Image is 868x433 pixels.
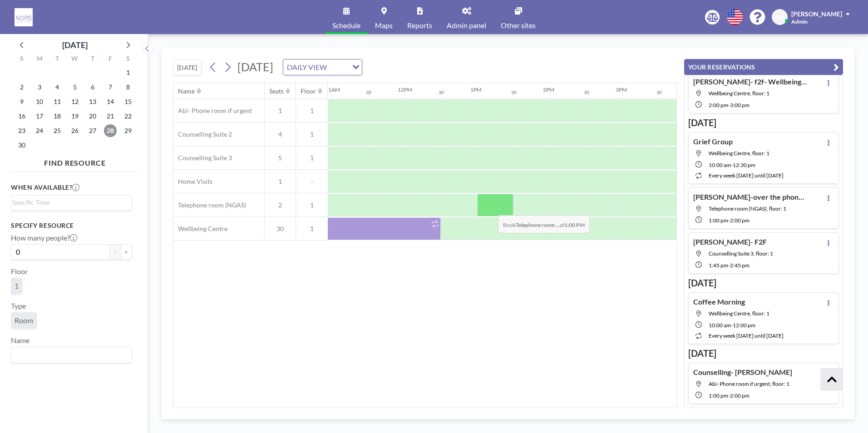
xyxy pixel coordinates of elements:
[709,380,789,387] span: Abi- Phone room if urgent, floor: 1
[301,87,316,95] div: Floor
[332,22,360,29] span: Schedule
[173,107,252,115] span: Abi- Phone room if urgent
[688,117,839,128] h3: [DATE]
[709,262,728,269] span: 1:45 PM
[688,348,839,359] h3: [DATE]
[122,81,134,93] span: Saturday, November 8, 2025
[296,225,328,233] span: 1
[265,107,296,115] span: 1
[122,66,134,79] span: Saturday, November 1, 2025
[296,154,328,162] span: 1
[86,81,99,93] span: Thursday, November 6, 2025
[398,86,412,93] div: 12PM
[511,89,517,95] div: 30
[693,297,745,306] h4: Coffee Morning
[730,262,750,269] span: 2:45 PM
[173,201,246,209] span: Telephone room (NGAS)
[49,54,66,65] div: T
[730,102,750,108] span: 3:00 PM
[616,86,627,93] div: 3PM
[693,137,733,146] h4: Grief Group
[84,54,101,65] div: T
[501,22,536,29] span: Other sites
[104,95,117,108] span: Friday, November 14, 2025
[104,110,117,123] span: Friday, November 21, 2025
[265,201,296,209] span: 2
[121,244,132,260] button: +
[86,95,99,108] span: Thursday, November 13, 2025
[265,225,296,233] span: 30
[693,192,807,202] h4: [PERSON_NAME]-over the phone-[PERSON_NAME]
[122,124,134,137] span: Saturday, November 29, 2025
[122,110,134,123] span: Saturday, November 22, 2025
[265,154,296,162] span: 5
[15,316,33,325] span: Room
[173,177,212,186] span: Home Visits
[11,267,28,276] label: Floor
[693,368,792,377] h4: Counselling- [PERSON_NAME]
[122,95,134,108] span: Saturday, November 15, 2025
[325,86,340,93] div: 11AM
[709,392,728,399] span: 1:00 PM
[709,90,769,97] span: Wellbeing Centre, floor: 1
[178,87,195,95] div: Name
[69,110,81,123] span: Wednesday, November 19, 2025
[709,102,728,108] span: 2:00 PM
[173,130,232,138] span: Counselling Suite 2
[283,59,362,75] div: Search for option
[709,250,773,257] span: Counselling Suite 3, floor: 1
[119,54,137,65] div: S
[11,301,26,310] label: Type
[693,77,807,86] h4: [PERSON_NAME]- f2f- Wellbeing centre with [PERSON_NAME]
[66,54,84,65] div: W
[15,95,28,108] span: Sunday, November 9, 2025
[733,162,755,168] span: 12:30 PM
[709,310,769,317] span: Wellbeing Centre, floor: 1
[13,54,31,65] div: S
[709,217,728,224] span: 1:00 PM
[51,110,64,123] span: Tuesday, November 18, 2025
[51,81,64,93] span: Tuesday, November 4, 2025
[11,155,139,167] h4: FIND RESOURCE
[11,233,77,242] label: How many people?
[285,61,329,73] span: DAILY VIEW
[69,95,81,108] span: Wednesday, November 12, 2025
[296,130,328,138] span: 1
[173,225,227,233] span: Wellbeing Centre
[12,349,126,361] input: Search for option
[11,347,131,363] div: Search for option
[15,124,28,137] span: Sunday, November 23, 2025
[564,221,585,228] b: 1:00 PM
[15,110,28,123] span: Sunday, November 16, 2025
[709,205,786,212] span: Telephone room (NGAS), floor: 1
[791,10,842,18] span: [PERSON_NAME]
[51,95,64,108] span: Tuesday, November 11, 2025
[688,277,839,289] h3: [DATE]
[33,95,46,108] span: Monday, November 10, 2025
[728,392,730,399] span: -
[265,177,296,186] span: 1
[728,262,730,269] span: -
[498,215,590,233] span: Book at
[730,392,750,399] span: 2:00 PM
[69,81,81,93] span: Wednesday, November 5, 2025
[366,89,371,95] div: 30
[516,221,560,228] b: Telephone room ...
[33,81,46,93] span: Monday, November 3, 2025
[62,39,88,51] div: [DATE]
[15,139,28,152] span: Sunday, November 30, 2025
[15,281,19,290] span: 1
[774,13,785,21] span: AW
[684,59,843,75] button: YOUR RESERVATIONS
[15,81,28,93] span: Sunday, November 2, 2025
[173,59,202,75] button: [DATE]
[791,18,808,25] span: Admin
[728,102,730,108] span: -
[709,172,784,179] span: every week [DATE] until [DATE]
[110,244,121,260] button: -
[693,237,767,246] h4: [PERSON_NAME]- F2F
[731,162,733,168] span: -
[296,107,328,115] span: 1
[656,89,662,95] div: 30
[104,124,117,137] span: Friday, November 28, 2025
